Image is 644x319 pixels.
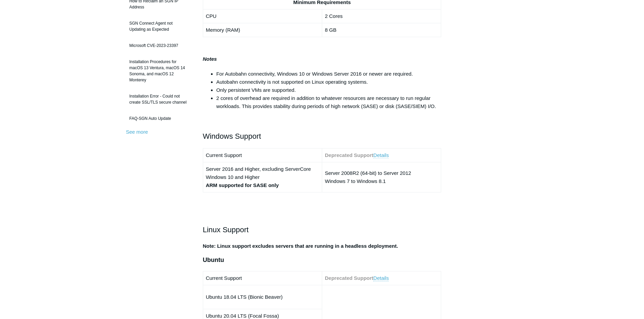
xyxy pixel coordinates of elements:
span: Windows Support [203,132,261,140]
a: See more [126,129,148,135]
p: Ubuntu 18.04 LTS (Bionic Beaver) [206,293,319,301]
td: Server 2016 and Higher, excluding ServerCore Windows 10 and Higher [203,162,322,192]
td: 2 Cores [322,9,441,23]
strong: Deprecated Support [325,275,373,281]
a: FAQ-SGN Auto Update [126,112,193,125]
a: Installation Procedures for macOS 13 Ventura, macOS 14 Sonoma, and macOS 12 Monterey [126,55,193,86]
td: Server 2008R2 (64-bit) to Server 2012 Windows 7 to Windows 8.1 [322,162,441,192]
li: Only persistent VMs are supported. [216,86,442,94]
td: Current Support [203,271,322,285]
td: CPU [203,9,322,23]
a: Installation Error - Could not create SSL/TLS secure channel [126,90,193,109]
li: 2 cores of overhead are required in addition to whatever resources are necessary to run regular w... [216,94,442,110]
strong: Note: Linux support excludes servers that are running in a headless deployment. [203,243,398,249]
span: Ubuntu [203,257,224,263]
a: Details [373,152,389,158]
td: Current Support [203,149,322,162]
li: Autobahn connectivity is not supported on Linux operating systems. [216,78,442,86]
td: Memory (RAM) [203,23,322,37]
a: Microsoft CVE-2023-23397 [126,39,193,52]
strong: ARM supported for SASE only [206,182,279,188]
a: Details [373,275,389,281]
strong: Deprecated Support [325,152,373,158]
a: SGN Connect Agent not Updating as Expected [126,17,193,36]
strong: Notes [203,56,217,62]
span: Linux Support [203,225,249,234]
td: 8 GB [322,23,441,37]
li: For Autobahn connectivity, Windows 10 or Windows Server 2016 or newer are required. [216,70,442,78]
